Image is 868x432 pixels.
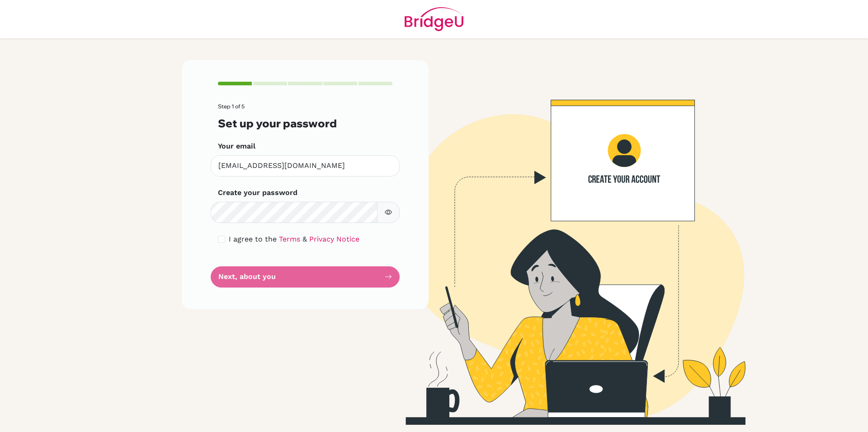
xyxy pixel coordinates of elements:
span: Step 1 of 5 [218,103,245,110]
span: & [302,235,307,243]
label: Create your password [218,187,297,198]
label: Your email [218,141,255,152]
h3: Set up your password [218,117,392,130]
a: Privacy Notice [309,235,359,243]
a: Terms [279,235,300,243]
input: Insert your email* [211,155,400,177]
span: I agree to the [229,235,277,243]
img: Create your account [305,60,821,425]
